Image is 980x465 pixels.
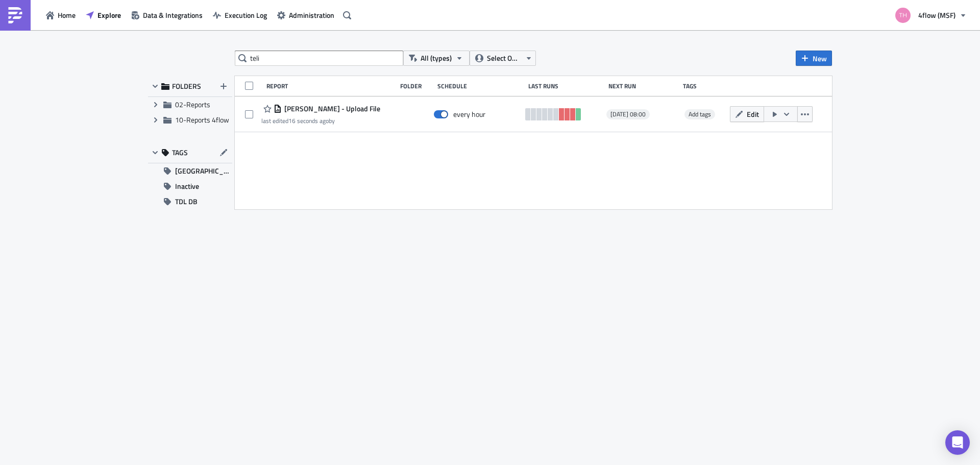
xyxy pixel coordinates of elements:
div: every hour [453,110,485,119]
input: Search Reports [235,51,403,66]
div: Last Runs [528,82,603,90]
div: Schedule [437,82,523,90]
span: [GEOGRAPHIC_DATA] [175,163,232,179]
span: Explore [97,10,121,20]
button: Administration [272,7,339,23]
span: 10-Reports 4flow [175,114,229,125]
span: All (types) [421,53,452,64]
span: TAGS [172,148,188,157]
span: Select Owner [487,53,521,64]
div: Folder [400,82,432,90]
span: Home [58,10,76,20]
button: Select Owner [470,51,536,66]
div: Open Intercom Messenger [945,430,970,455]
span: Add tags [689,109,711,119]
span: New [813,53,827,64]
time: 2025-09-29T08:30:24Z [288,116,329,126]
button: Execution Log [208,7,272,23]
button: [GEOGRAPHIC_DATA] [148,163,232,179]
button: 4flow (MSF) [889,4,972,27]
span: Inactive [175,179,199,194]
span: Add tags [684,109,715,119]
button: All (types) [403,51,470,66]
button: Explore [81,7,126,23]
span: Administration [289,10,334,20]
span: TELI - Leergut - Upload File [282,104,380,113]
div: last edited by [261,117,380,125]
button: Data & Integrations [126,7,208,23]
button: Home [41,7,81,23]
div: Tags [683,82,726,90]
span: 4flow (MSF) [918,10,955,20]
span: TDL DB [175,194,198,209]
span: FOLDERS [172,82,201,91]
button: TDL DB [148,194,232,209]
span: Execution Log [225,10,267,20]
img: Avatar [894,7,912,24]
span: Data & Integrations [143,10,203,20]
span: [DATE] 08:00 [610,110,646,118]
button: Edit [730,106,764,122]
button: Inactive [148,179,232,194]
div: Next Run [608,82,678,90]
span: Edit [747,109,759,119]
button: New [796,51,832,66]
div: Report [266,82,395,90]
img: PushMetrics [7,7,23,23]
span: 02-Reports [175,99,210,110]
